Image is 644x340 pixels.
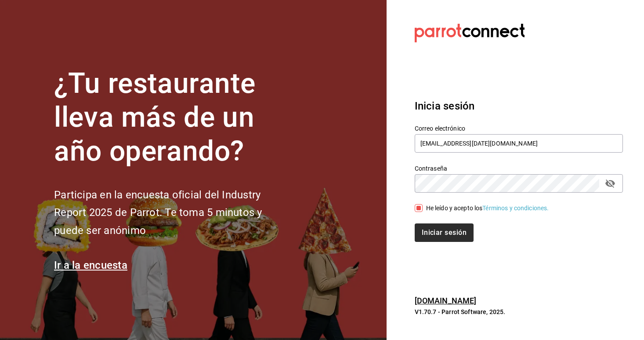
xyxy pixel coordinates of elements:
p: V1.70.7 - Parrot Software, 2025. [415,307,623,316]
h1: ¿Tu restaurante lleva más de un año operando? [54,67,291,168]
h2: Participa en la encuesta oficial del Industry Report 2025 de Parrot. Te toma 5 minutos y puede se... [54,186,291,240]
button: Iniciar sesión [415,223,474,242]
a: Términos y condiciones. [482,205,549,212]
h3: Inicia sesión [415,98,623,114]
button: passwordField [603,176,618,191]
a: Ir a la encuesta [54,259,127,271]
input: Ingresa tu correo electrónico [415,134,623,153]
label: Correo electrónico [415,125,623,132]
div: He leído y acepto los [426,204,549,213]
a: [DOMAIN_NAME] [415,296,477,305]
label: Contraseña [415,165,623,172]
